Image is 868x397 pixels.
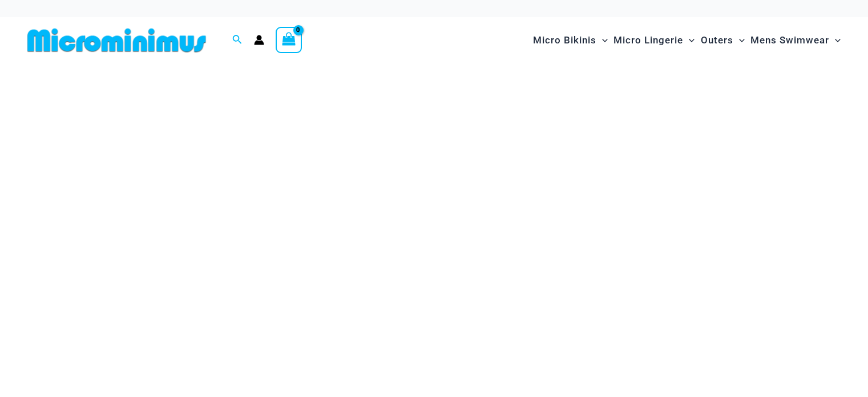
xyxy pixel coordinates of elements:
[701,26,733,55] span: Outers
[611,23,697,58] a: Micro LingerieMenu ToggleMenu Toggle
[276,27,302,53] a: View Shopping Cart, empty
[528,21,845,59] nav: Site Navigation
[254,35,264,45] a: Account icon link
[748,23,843,58] a: Mens SwimwearMenu ToggleMenu Toggle
[533,26,596,55] span: Micro Bikinis
[733,26,745,55] span: Menu Toggle
[613,26,683,55] span: Micro Lingerie
[596,26,608,55] span: Menu Toggle
[829,26,841,55] span: Menu Toggle
[750,26,829,55] span: Mens Swimwear
[683,26,695,55] span: Menu Toggle
[232,33,243,47] a: Search icon link
[698,23,748,58] a: OutersMenu ToggleMenu Toggle
[530,23,611,58] a: Micro BikinisMenu ToggleMenu Toggle
[23,27,211,53] img: MM SHOP LOGO FLAT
